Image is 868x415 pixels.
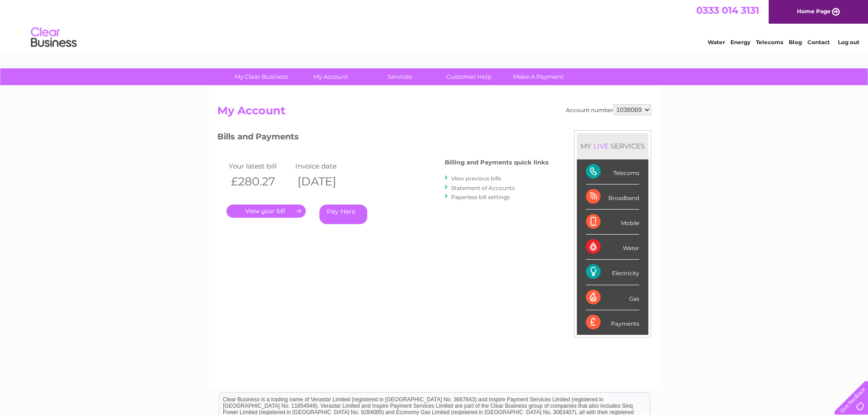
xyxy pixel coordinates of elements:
[807,39,830,46] a: Contact
[586,260,639,285] div: Electricity
[586,235,639,260] div: Water
[293,68,368,85] a: My Account
[31,24,77,51] img: logo.png
[586,210,639,235] div: Mobile
[708,39,725,46] a: Water
[591,142,611,150] div: LIVE
[293,160,360,172] td: Invoice date
[451,194,510,200] a: Paperless bill settings
[217,130,549,146] h3: Bills and Payments
[319,205,367,224] a: Pay Here
[838,39,859,46] a: Log out
[445,159,549,166] h4: Billing and Payments quick links
[217,104,651,122] h2: My Account
[756,39,783,46] a: Telecoms
[293,172,360,191] th: [DATE]
[696,5,759,16] a: 0333 014 3131
[226,205,306,218] a: .
[451,184,515,191] a: Statement of Accounts
[226,160,293,172] td: Your latest bill
[730,39,750,46] a: Energy
[362,68,437,85] a: Services
[431,68,507,85] a: Customer Help
[451,175,501,182] a: View previous bills
[226,172,293,191] th: £280.27
[219,5,650,44] div: Clear Business is a trading name of Verastar Limited (registered in [GEOGRAPHIC_DATA] No. 3667643...
[586,310,639,335] div: Payments
[577,133,648,159] div: MY SERVICES
[586,285,639,310] div: Gas
[789,39,802,46] a: Blog
[586,184,639,210] div: Broadband
[501,68,576,85] a: Make A Payment
[586,159,639,184] div: Telecoms
[224,68,299,85] a: My Clear Business
[566,104,651,115] div: Account number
